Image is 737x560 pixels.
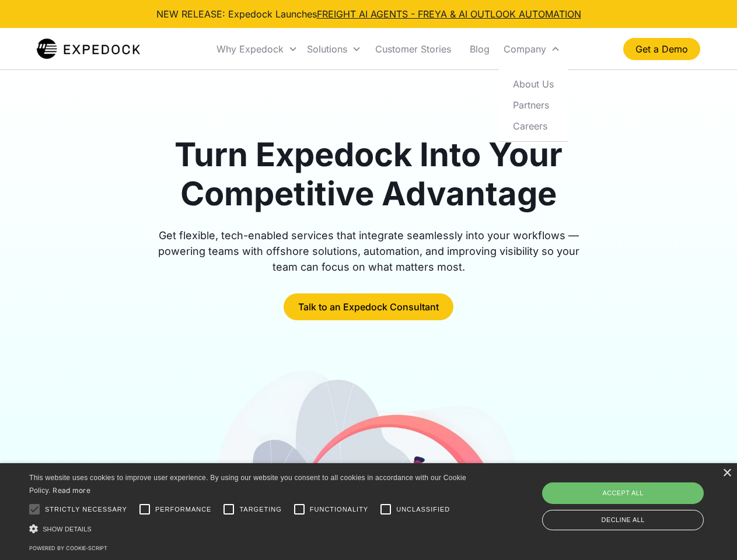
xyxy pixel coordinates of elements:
[504,43,546,55] div: Company
[504,73,563,94] a: About Us
[623,38,700,60] a: Get a Demo
[504,116,563,136] a: Careers
[43,526,92,533] span: Show details
[29,545,107,551] a: Powered by cookie-script
[317,8,581,20] a: FREIGHT AI AGENTS - FREYA & AI OUTLOOK AUTOMATION
[29,474,466,495] span: This website uses cookies to improve user experience. By using our website you consent to all coo...
[310,505,368,514] span: Functionality
[543,434,737,560] iframe: Chat Widget
[239,505,281,514] span: Targeting
[53,486,90,495] a: Read more
[37,37,140,61] img: Expedock Logo
[156,7,581,21] div: NEW RELEASE: Expedock Launches
[460,29,499,69] a: Blog
[504,94,563,116] a: Partners
[29,523,470,535] div: Show details
[212,29,302,69] div: Why Expedock
[366,29,460,69] a: Customer Stories
[499,69,568,142] nav: Company
[302,29,366,69] div: Solutions
[37,37,140,61] a: home
[396,505,450,514] span: Unclassified
[307,43,347,55] div: Solutions
[216,43,284,55] div: Why Expedock
[155,505,212,514] span: Performance
[499,29,565,69] div: Company
[45,505,127,514] span: Strictly necessary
